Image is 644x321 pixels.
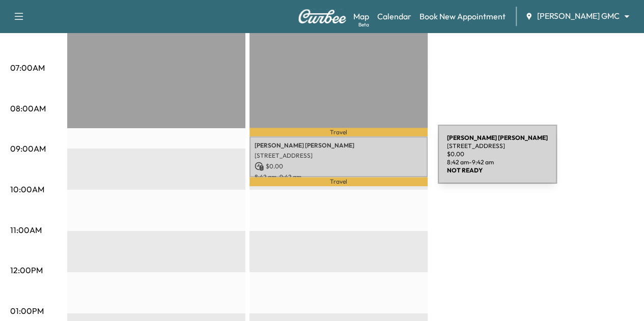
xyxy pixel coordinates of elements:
[377,10,411,22] a: Calendar
[255,173,423,181] p: 8:42 am - 9:42 am
[10,102,46,114] p: 08:00AM
[419,10,506,22] a: Book New Appointment
[537,10,620,22] span: [PERSON_NAME] GMC
[249,177,428,186] p: Travel
[255,152,423,160] p: [STREET_ADDRESS]
[10,183,44,195] p: 10:00AM
[255,162,423,171] p: $ 0.00
[358,21,369,28] div: Beta
[10,142,46,155] p: 09:00AM
[10,264,43,276] p: 12:00PM
[298,9,347,23] img: Curbee Logo
[10,305,44,317] p: 01:00PM
[255,141,423,150] p: [PERSON_NAME] [PERSON_NAME]
[10,224,42,236] p: 11:00AM
[353,10,369,22] a: MapBeta
[249,128,428,136] p: Travel
[10,62,45,74] p: 07:00AM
